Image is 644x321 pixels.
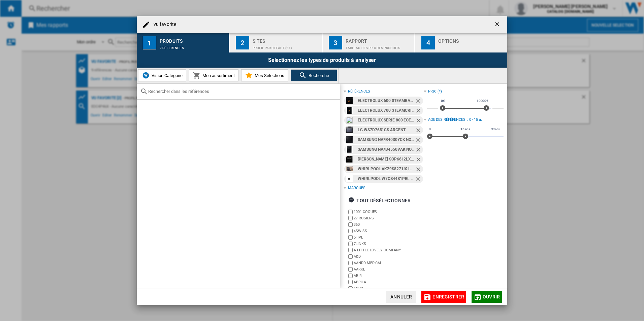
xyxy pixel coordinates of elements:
[291,69,337,81] button: Recherche
[354,216,423,221] label: 27 ROSIERS
[346,146,353,153] img: darty
[432,294,464,299] span: Enregistrer
[415,176,423,184] ng-md-icon: Retirer
[329,36,342,49] div: 3
[354,248,423,253] label: A LITTLE LOVELY COMPANY
[440,98,446,104] span: 0€
[358,97,415,105] div: ELECTROLUX 600 STEAMBAKE EOD6P67WH NOIR
[354,267,423,272] label: AARKE
[421,36,435,49] div: 4
[137,33,229,52] button: 1 Produits 9 références
[253,73,284,78] span: Mes Sélections
[346,136,353,143] img: 8806094500042_h_f_l_0
[348,210,353,214] input: brand.name
[348,248,353,252] input: brand.name
[189,69,238,81] button: Mon assortiment
[472,291,502,303] button: Ouvrir
[348,89,370,94] div: références
[494,21,502,29] ng-md-icon: getI18NText('BUTTONS.CLOSE_DIALOG')
[346,166,353,172] img: 1e166e98515d413ea246af3c3b65fb64.webp
[253,36,319,43] div: Sites
[346,97,353,104] img: 7333394042404_h_f_l_0
[253,43,319,50] div: Profil par défaut (21)
[358,136,415,144] div: SAMSUNG NV7B4030YCK NOIR
[354,222,423,227] label: 360
[348,222,353,227] input: brand.name
[137,52,507,68] div: Selectionnez les types de produits à analyser
[348,229,353,233] input: brand.name
[438,36,505,43] div: Options
[476,98,489,104] span: 10000€
[415,146,423,154] ng-md-icon: Retirer
[354,273,423,278] label: ABIR
[348,242,353,246] input: brand.name
[490,127,501,132] span: 30 ans
[346,107,353,114] img: darty
[150,21,176,28] h4: vu favorite
[354,254,423,259] label: A&D
[142,71,150,79] img: wiser-icon-blue.png
[241,69,288,81] button: Mes Sélections
[346,43,412,50] div: Tableau des prix des produits
[386,291,416,303] button: Annuler
[323,33,415,52] button: 3 Rapport Tableau des prix des produits
[415,98,423,106] ng-md-icon: Retirer
[483,294,500,299] span: Ouvrir
[348,286,353,291] input: brand.name
[348,235,353,240] input: brand.name
[354,280,423,285] label: ABRILA
[354,209,423,214] label: 1001 COQUES
[358,155,415,164] div: [PERSON_NAME] SOP6612LX INOX
[354,241,423,246] label: 7LINKS
[348,261,353,265] input: brand.name
[348,280,353,284] input: brand.name
[236,36,249,49] div: 2
[415,156,423,164] ng-md-icon: Retirer
[358,126,415,134] div: LG WS7D7651CS ARGENT
[348,274,353,278] input: brand.name
[346,175,353,182] img: 901a1662257145369f9b4d8c37400aac.webp
[348,267,353,272] input: brand.name
[354,260,423,265] label: AANDD MEDICAL
[358,175,415,183] div: WHIRLPOOL W7OS44S1PBL NOIR
[348,194,411,207] div: tout désélectionner
[148,89,337,94] input: Rechercher dans les références
[346,156,353,163] img: 7d41afbba42b37fd19ba170164faee35.jpg
[415,166,423,174] ng-md-icon: Retirer
[415,117,423,125] ng-md-icon: Retirer
[421,291,466,303] button: Enregistrer
[428,117,465,122] div: Age des références
[358,106,415,115] div: ELECTROLUX 700 STEAMCRISP EOC6P56H NOIR
[201,73,235,78] span: Mon assortiment
[358,116,415,124] div: ELECTROLUX SERIE 800 EOE8P19WW INOX
[428,127,432,132] span: 0
[348,216,353,220] input: brand.name
[415,127,423,135] ng-md-icon: Retirer
[354,235,423,240] label: 5FIVE
[354,228,423,234] label: 4SWISS
[415,107,423,115] ng-md-icon: Retirer
[150,73,183,78] span: Vision Catégorie
[346,36,412,43] div: Rapport
[348,185,365,191] div: Marques
[143,36,156,49] div: 1
[348,254,353,259] input: brand.name
[138,69,186,81] button: Vision Catégorie
[415,137,423,145] ng-md-icon: Retirer
[491,18,505,31] button: getI18NText('BUTTONS.CLOSE_DIALOG')
[230,33,322,52] button: 2 Sites Profil par défaut (21)
[307,73,329,78] span: Recherche
[415,33,507,52] button: 4 Options
[346,127,353,133] img: 8806084889133_h_f_l_0
[160,43,226,50] div: 9 références
[467,117,504,122] div: : 0 - 15 a.
[358,165,415,173] div: WHIRLPOOL AKZ9S8271IX INOX
[459,127,471,132] span: 15 ans
[346,194,413,207] button: tout désélectionner
[346,117,353,123] img: empty.gif
[160,36,226,43] div: Produits
[358,145,415,154] div: SAMSUNG NV7B4550VAK NOIR
[354,286,423,291] label: ABUS
[428,89,436,94] div: Prix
